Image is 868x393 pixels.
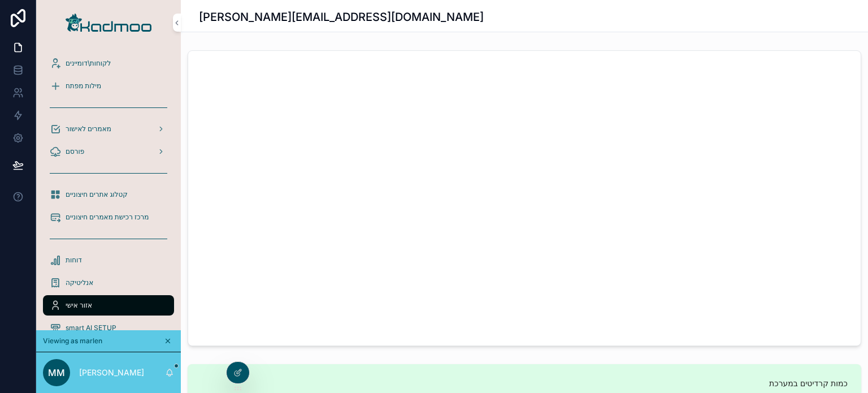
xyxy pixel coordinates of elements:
[43,207,174,227] a: מרכז רכישת מאמרים חיצוניים
[66,256,82,265] span: דוחות
[79,367,144,378] p: [PERSON_NAME]
[43,141,174,162] a: פורסם
[199,9,484,25] h1: [PERSON_NAME][EMAIL_ADDRESS][DOMAIN_NAME]
[201,378,848,389] span: כמות קרדיטים במערכת
[43,119,174,139] a: מאמרים לאישור
[48,366,65,379] span: mm
[66,301,92,310] span: אזור אישי
[43,250,174,270] a: דוחות
[36,45,181,330] div: scrollable content
[43,53,174,74] a: לקוחות\דומיינים
[66,59,111,68] span: לקוחות\דומיינים
[66,278,93,287] span: אנליטיקה
[66,213,149,222] span: מרכז רכישת מאמרים חיצוניים
[66,14,151,32] img: App logo
[43,336,102,346] span: Viewing as marlen
[66,190,128,199] span: קטלוג אתרים חיצוניים
[43,273,174,293] a: אנליטיקה
[66,147,84,156] span: פורסם
[66,124,111,133] span: מאמרים לאישור
[66,323,116,332] span: smart AI SETUP
[43,318,174,338] a: smart AI SETUP
[66,81,101,90] span: מילות מפתח
[43,76,174,96] a: מילות מפתח
[43,295,174,316] a: אזור אישי
[43,184,174,205] a: קטלוג אתרים חיצוניים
